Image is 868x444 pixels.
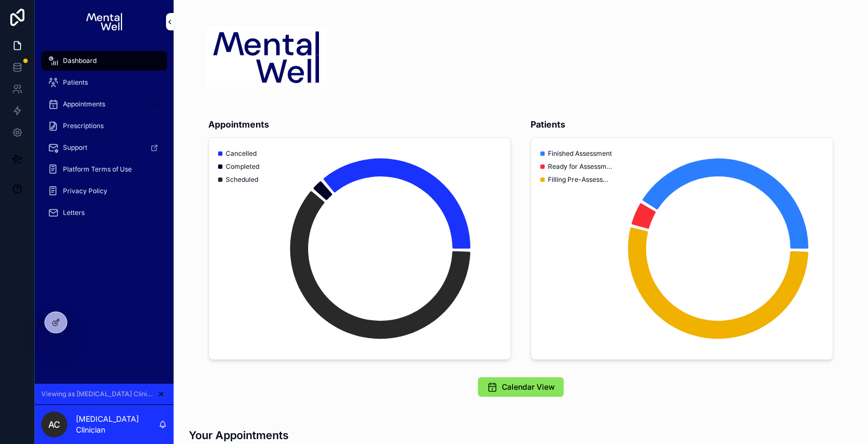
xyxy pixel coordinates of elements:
[208,118,269,131] strong: Appointments
[86,13,122,30] img: App logo
[63,56,97,65] span: Dashboard
[207,26,327,87] img: 19221-Screenshot_3.png
[48,418,60,431] span: AC
[63,122,104,130] span: Prescriptions
[41,73,167,92] a: Patients
[63,100,105,109] span: Appointments
[538,144,826,353] div: chart
[63,187,107,195] span: Privacy Policy
[63,78,88,87] span: Patients
[63,208,85,217] span: Letters
[41,160,167,179] a: Platform Terms of Use
[41,116,167,136] a: Prescriptions
[35,43,174,237] div: scrollable content
[63,143,87,152] span: Support
[63,165,132,174] span: Platform Terms of Use
[41,94,167,114] a: Appointments
[41,51,167,71] a: Dashboard
[41,181,167,201] a: Privacy Policy
[41,138,167,157] a: Support
[41,203,167,223] a: Letters
[226,149,257,158] span: Cancelled
[215,144,504,353] div: chart
[76,414,158,435] p: [MEDICAL_DATA] Clinician
[189,427,289,443] h3: Your Appointments
[226,162,259,171] span: Completed
[226,175,258,184] span: Scheduled
[41,390,155,398] span: Viewing as [MEDICAL_DATA] Clinician
[478,377,564,397] button: Calendar View
[548,175,613,184] span: Filling Pre-Assessment
[502,382,555,392] span: Calendar View
[548,162,613,171] span: Ready for Assessment
[548,149,612,158] span: Finished Assessment
[531,118,565,131] strong: Patients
